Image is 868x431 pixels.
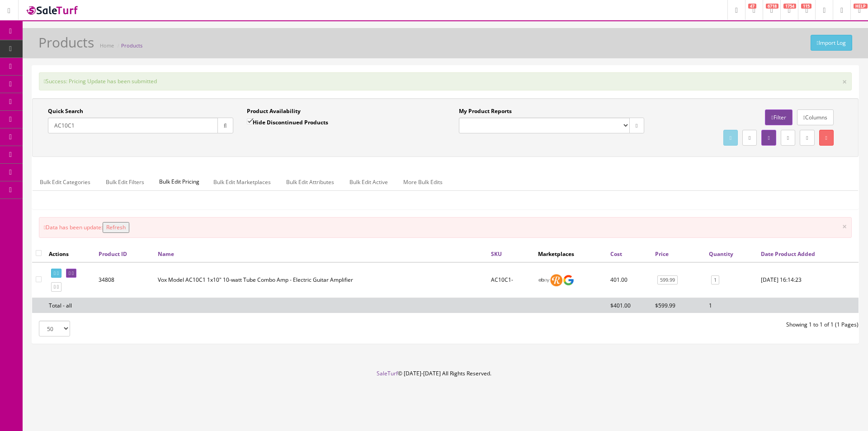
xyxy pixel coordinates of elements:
[811,35,852,51] a: Import Log
[705,298,757,313] td: 1
[100,42,114,49] a: Home
[538,274,550,286] img: ebay
[711,275,719,285] a: 1
[121,42,142,49] a: Products
[765,109,792,125] a: Filter
[748,4,756,9] span: 47
[854,4,868,9] span: HELP
[607,298,651,313] td: $401.00
[103,222,129,233] button: Refresh
[709,250,733,258] a: Quantity
[39,72,852,90] div: Success: Pricing Update has been submitted
[45,246,95,262] th: Actions
[25,4,80,16] img: SaleTurf
[99,250,127,258] a: Product ID
[95,262,154,298] td: 34808
[487,262,534,298] td: AC10C1-
[534,246,607,262] th: Marketplaces
[607,262,651,298] td: 401.00
[761,250,815,258] a: Date Product Added
[766,4,778,9] span: 6718
[562,274,575,286] img: google_shopping
[48,107,83,115] label: Quick Search
[651,298,705,313] td: $599.99
[247,118,328,127] label: Hide Discontinued Products
[396,173,450,191] a: More Bulk Edits
[279,173,341,191] a: Bulk Edit Attributes
[801,4,811,9] span: 115
[39,217,852,238] div: Data has been update:
[797,109,834,125] a: Columns
[610,250,622,258] a: Cost
[247,118,253,124] input: Hide Discontinued Products
[158,250,174,258] a: Name
[45,298,95,313] td: Total - all
[842,77,847,85] button: ×
[550,274,562,286] img: reverb
[459,107,512,115] label: My Product Reports
[783,4,796,9] span: 1754
[154,262,487,298] td: Vox Model AC10C1 1x10" 10-watt Tube Combo Amp - Electric Guitar Amplifier
[377,369,398,377] a: SaleTurf
[33,173,98,191] a: Bulk Edit Categories
[99,173,151,191] a: Bulk Edit Filters
[247,107,301,115] label: Product Availability
[491,250,502,258] a: SKU
[38,35,94,50] h1: Products
[657,275,678,285] a: 599.99
[342,173,395,191] a: Bulk Edit Active
[842,222,847,230] button: ×
[757,262,859,298] td: 2023-06-30 16:14:23
[445,321,865,329] div: Showing 1 to 1 of 1 (1 Pages)
[206,173,278,191] a: Bulk Edit Marketplaces
[48,118,218,133] input: Search
[152,173,206,190] span: Bulk Edit Pricing
[655,250,669,258] a: Price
